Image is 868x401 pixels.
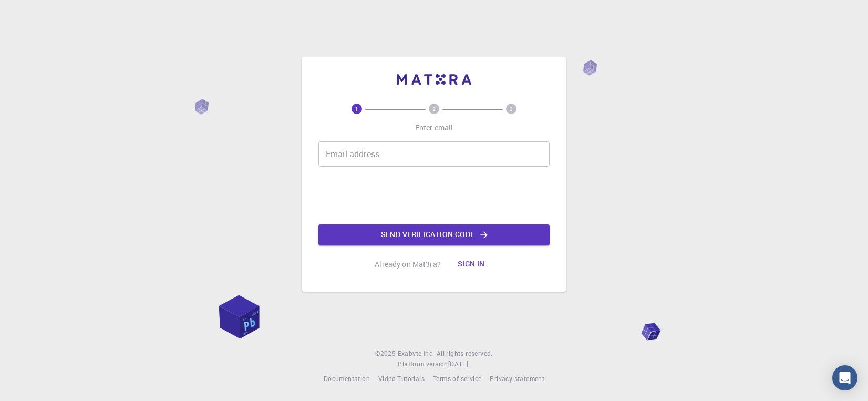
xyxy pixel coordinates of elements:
[437,348,493,359] span: All rights reserved.
[432,105,436,112] text: 2
[398,359,448,369] span: Platform version
[433,374,481,384] a: Terms of service
[375,259,441,270] p: Already on Mat3ra?
[355,105,358,112] text: 1
[449,254,493,275] button: Sign in
[490,374,544,383] span: Privacy statement
[832,365,857,390] div: Open Intercom Messenger
[433,374,481,383] span: Terms of service
[378,374,425,383] span: Video Tutorials
[378,374,425,384] a: Video Tutorials
[415,122,453,133] p: Enter email
[354,175,514,216] iframe: reCAPTCHA
[324,374,370,383] span: Documentation
[398,349,435,357] span: Exabyte Inc.
[448,359,470,368] span: [DATE] .
[324,374,370,384] a: Documentation
[398,348,435,359] a: Exabyte Inc.
[318,224,550,245] button: Send verification code
[448,359,470,369] a: [DATE].
[510,105,513,112] text: 3
[490,374,544,384] a: Privacy statement
[375,348,397,359] span: © 2025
